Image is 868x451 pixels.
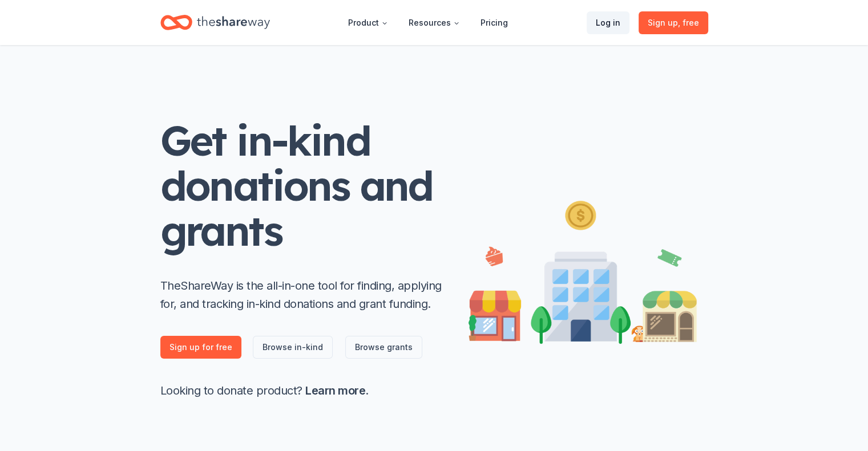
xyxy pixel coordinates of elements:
[160,336,241,359] a: Sign up for free
[639,11,708,34] a: Sign up, free
[587,11,629,34] a: Log in
[305,384,365,397] a: Learn more
[160,118,446,254] h1: Get in-kind donations and grants
[469,196,697,344] img: Illustration for landing page
[399,11,469,34] button: Resources
[648,16,699,30] span: Sign up
[160,9,270,36] a: Home
[160,381,446,400] p: Looking to donate product? .
[339,11,397,34] button: Product
[345,336,422,359] a: Browse grants
[339,9,517,36] nav: Main
[471,11,517,34] a: Pricing
[160,277,446,313] p: TheShareWay is the all-in-one tool for finding, applying for, and tracking in-kind donations and ...
[678,18,699,27] span: , free
[253,336,333,359] a: Browse in-kind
